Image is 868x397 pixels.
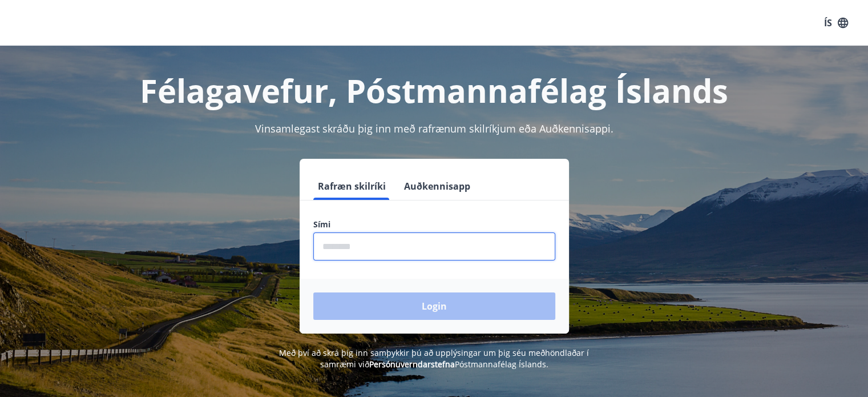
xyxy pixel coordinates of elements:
[399,173,475,200] button: Auðkennisapp
[818,13,854,33] button: ÍS
[313,173,390,200] button: Rafræn skilríki
[255,122,613,135] span: Vinsamlegast skráðu þig inn með rafrænum skilríkjum eða Auðkennisappi.
[369,359,455,370] a: Persónuverndarstefna
[37,69,831,112] h1: Félagavefur, Póstmannafélag Íslands
[279,347,589,370] span: Með því að skrá þig inn samþykkir þú að upplýsingar um þig séu meðhöndlaðar í samræmi við Póstman...
[313,219,555,230] label: Sími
